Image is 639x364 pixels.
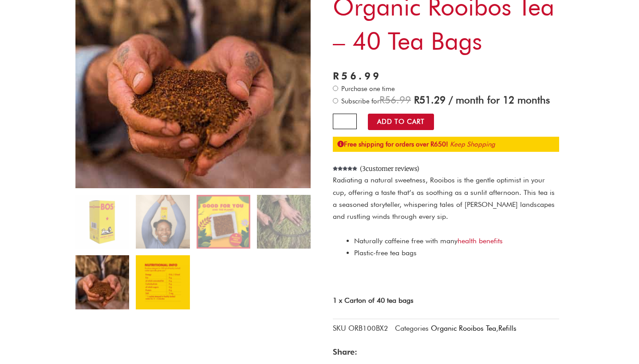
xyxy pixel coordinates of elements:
[136,195,189,249] img: organic rooibos tea 20 tea bags
[333,324,346,332] span: SKU
[458,237,503,245] a: health benefits
[395,324,429,332] span: Categories
[498,324,517,332] a: Refills
[333,174,559,222] p: Radiating a natural sweetness, Rooibos is the gentle optimist in your cup, offering a taste that’...
[333,166,358,192] span: Rated out of 5 based on customer ratings
[197,195,250,249] img: organic rooibos tea 60 tea bags
[257,195,311,249] img: Organic Rooibos Tea - 40 tea bags - Image 4
[379,94,385,106] span: R
[449,94,550,106] span: / month for 12 months
[333,70,381,82] bdi: 56.99
[414,94,419,106] span: R
[333,347,559,357] h4: Share:
[333,86,338,91] input: Purchase one time
[360,164,419,174] a: (3customer reviews)
[379,94,411,106] span: 56.99
[75,195,129,249] img: BOS_tea-bag-carton-copy
[348,324,388,332] span: ORB100BX2
[354,249,417,257] span: Plastic-free tea bags
[362,165,366,173] span: 3
[414,94,446,106] span: 51.29
[136,255,189,309] img: Organic Rooibos Tea - 40 tea bags - Image 6
[368,114,434,130] button: Add to Cart
[431,324,496,332] a: Organic Rooibos Tea
[333,166,335,178] span: 3
[333,70,341,82] span: R
[340,97,550,105] span: Subscribe for
[333,114,357,129] input: Product quantity
[333,98,338,103] input: Subscribe for / month for 12 months
[337,140,448,148] strong: Free shipping for orders over R650!
[450,140,495,148] a: Keep Shopping
[333,294,559,306] p: 1 x Carton of 40 tea bags
[340,85,395,93] span: Purchase one time
[75,255,129,309] img: Organic Rooibos Tea - 40 tea bags - Image 5
[431,324,517,332] span: ,
[354,237,503,245] span: Naturally caffeine free with many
